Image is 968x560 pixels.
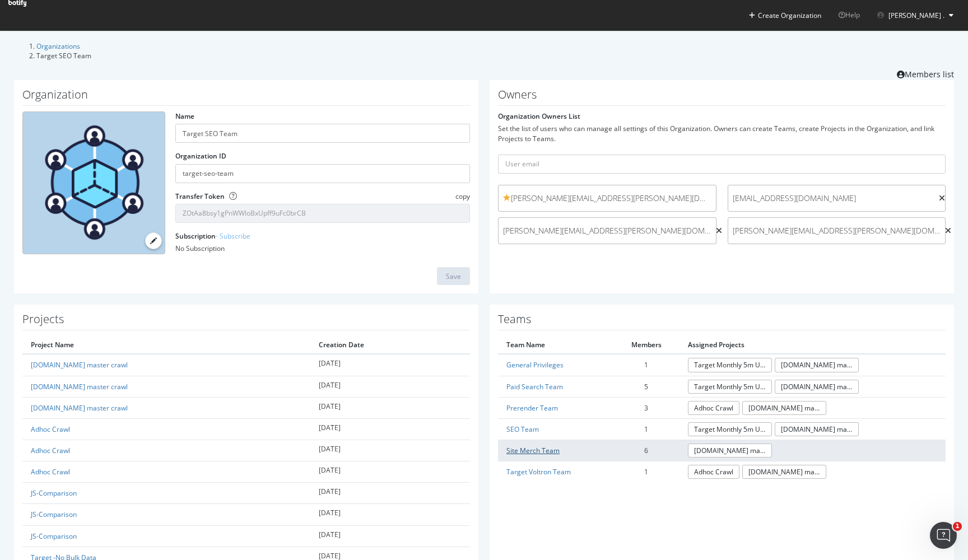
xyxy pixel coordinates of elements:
td: [DATE] [310,483,470,504]
h1: Organization [22,88,470,106]
label: Transfer Token [175,192,225,201]
a: Adhoc Crawl [31,467,70,477]
a: Target Monthly 5m URL JS Crawl [688,380,772,394]
iframe: Intercom live chat [930,522,957,549]
a: [DOMAIN_NAME] master crawl [31,382,128,391]
a: - Subscribe [216,231,250,241]
a: Adhoc Crawl [688,465,739,479]
a: SEO Team [506,424,539,434]
a: [DOMAIN_NAME] master crawl [688,444,772,458]
span: Balajee . [888,11,944,20]
a: [DOMAIN_NAME] master crawl [775,380,859,394]
a: Target Monthly 5m URL JS Crawl [688,422,772,436]
td: [DATE] [310,376,470,397]
ol: breadcrumbs [14,41,954,60]
button: Create Organization [748,10,822,21]
a: Adhoc Crawl [31,424,70,434]
label: Name [175,111,194,121]
span: [EMAIL_ADDRESS][DOMAIN_NAME] [733,193,935,204]
label: Organization ID [175,151,226,161]
input: Organization ID [175,164,470,183]
a: JS-Comparison [31,488,77,498]
label: Organization Owners List [498,111,580,121]
a: [DOMAIN_NAME] master crawl [31,403,128,413]
h1: Projects [22,313,470,330]
td: 1 [613,461,680,483]
th: Project Name [22,336,310,354]
th: Members [613,336,680,354]
span: copy [455,192,470,201]
td: 1 [613,418,680,440]
a: Organizations [36,41,80,51]
a: Prerender Team [506,403,558,413]
a: [DOMAIN_NAME] master crawl [742,465,826,479]
td: 3 [613,397,680,418]
a: JS-Comparison [31,531,77,541]
a: Site Merch Team [506,446,560,455]
td: 1 [613,354,680,376]
div: Save [446,272,461,281]
span: Target SEO Team [36,51,91,60]
th: Creation Date [310,336,470,354]
a: Adhoc Crawl [688,401,739,415]
td: [DATE] [310,525,470,547]
span: [PERSON_NAME][EMAIL_ADDRESS][PERSON_NAME][DOMAIN_NAME] [733,225,941,236]
a: [DOMAIN_NAME] master crawl [31,360,128,370]
span: 1 [953,522,962,531]
a: Adhoc Crawl [31,446,70,455]
span: [PERSON_NAME][EMAIL_ADDRESS][PERSON_NAME][DOMAIN_NAME] [503,193,711,204]
a: Paid Search Team [506,382,563,391]
td: [DATE] [310,354,470,376]
th: Assigned Projects [680,336,946,354]
div: No Subscription [175,244,470,253]
th: Team Name [498,336,613,354]
td: 5 [613,376,680,397]
span: Help [839,10,860,20]
td: [DATE] [310,440,470,461]
a: [DOMAIN_NAME] master crawl [742,401,826,415]
a: Target Voltron Team [506,467,571,477]
a: General Privileges [506,360,564,370]
button: [PERSON_NAME] . [868,6,962,24]
td: [DATE] [310,397,470,418]
h1: Teams [498,313,946,330]
a: Target Monthly 5m URL JS Crawl [688,358,772,372]
input: name [175,124,470,143]
td: [DATE] [310,461,470,483]
a: [DOMAIN_NAME] master crawl [775,422,859,436]
div: Set the list of users who can manage all settings of this Organization. Owners can create Teams, ... [498,124,946,143]
label: Subscription [175,231,250,241]
a: Members list [897,66,954,80]
td: [DATE] [310,418,470,440]
button: Save [437,267,470,285]
a: [DOMAIN_NAME] master crawl [775,358,859,372]
span: [PERSON_NAME][EMAIL_ADDRESS][PERSON_NAME][DOMAIN_NAME] [503,225,711,236]
td: [DATE] [310,504,470,525]
h1: Owners [498,88,946,106]
input: User email [498,155,946,174]
td: 6 [613,440,680,461]
a: JS-Comparison [31,510,77,519]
